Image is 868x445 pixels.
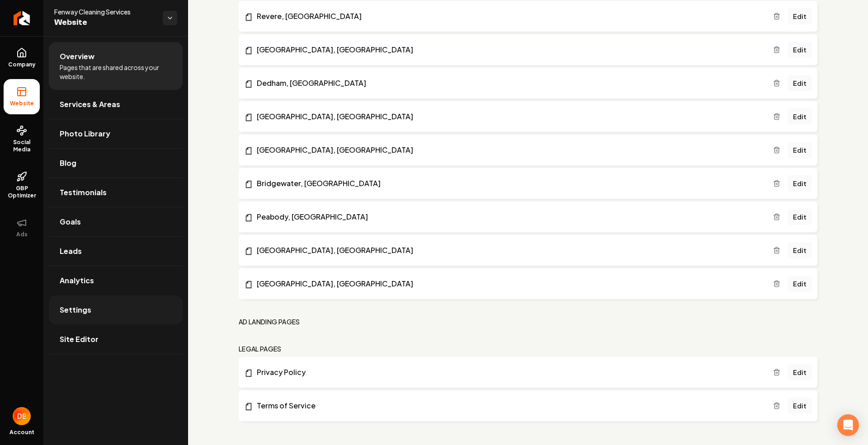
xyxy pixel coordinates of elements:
[4,118,40,160] a: Social Media
[5,61,39,68] span: Company
[49,207,183,236] a: Goals
[244,11,773,22] a: Revere, [GEOGRAPHIC_DATA]
[4,139,40,153] span: Social Media
[49,149,183,178] a: Blog
[60,99,120,110] span: Services & Areas
[244,245,773,256] a: [GEOGRAPHIC_DATA], [GEOGRAPHIC_DATA]
[788,42,812,58] a: Edit
[788,75,812,91] a: Edit
[244,211,773,222] a: Peabody, [GEOGRAPHIC_DATA]
[60,63,172,81] span: Pages that are shared across your website.
[60,275,94,286] span: Analytics
[60,216,81,227] span: Goals
[244,44,773,55] a: [GEOGRAPHIC_DATA], [GEOGRAPHIC_DATA]
[244,145,773,155] a: [GEOGRAPHIC_DATA], [GEOGRAPHIC_DATA]
[60,334,99,345] span: Site Editor
[49,119,183,148] a: Photo Library
[788,364,812,380] a: Edit
[60,128,110,139] span: Photo Library
[6,100,38,107] span: Website
[788,175,812,192] a: Edit
[49,295,183,324] a: Settings
[244,178,773,189] a: Bridgewater, [GEOGRAPHIC_DATA]
[60,51,94,62] span: Overview
[788,209,812,225] a: Edit
[60,158,76,169] span: Blog
[244,400,773,411] a: Terms of Service
[239,317,300,326] h2: Ad landing pages
[9,429,34,436] span: Account
[13,407,31,425] button: Open user button
[788,142,812,158] a: Edit
[49,325,183,354] a: Site Editor
[14,11,30,25] img: Rebolt Logo
[244,111,773,122] a: [GEOGRAPHIC_DATA], [GEOGRAPHIC_DATA]
[49,178,183,207] a: Testimonials
[788,398,812,414] a: Edit
[4,164,40,206] a: GBP Optimizer
[788,242,812,258] a: Edit
[244,278,773,289] a: [GEOGRAPHIC_DATA], [GEOGRAPHIC_DATA]
[788,276,812,292] a: Edit
[60,187,107,198] span: Testimonials
[60,246,82,257] span: Leads
[4,210,40,245] button: Ads
[13,231,31,238] span: Ads
[60,304,91,315] span: Settings
[49,90,183,119] a: Services & Areas
[49,237,183,266] a: Leads
[837,414,859,436] div: Open Intercom Messenger
[239,344,282,353] h2: Legal Pages
[788,8,812,24] a: Edit
[244,367,773,378] a: Privacy Policy
[49,266,183,295] a: Analytics
[788,108,812,125] a: Edit
[244,78,773,89] a: Dedham, [GEOGRAPHIC_DATA]
[54,7,156,16] span: Fenway Cleaning Services
[4,185,40,199] span: GBP Optimizer
[4,40,40,75] a: Company
[13,407,31,425] img: driss essid
[54,16,156,29] span: Website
